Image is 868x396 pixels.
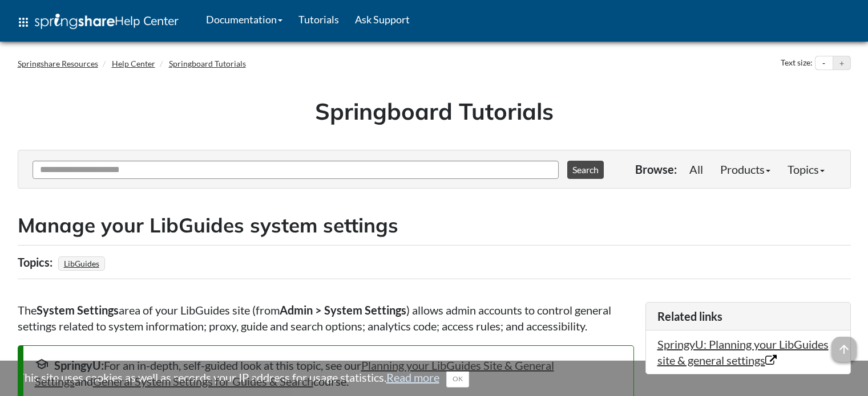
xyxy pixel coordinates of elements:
div: Topics: [18,251,55,273]
a: Springboard Tutorials [169,59,246,68]
span: Related links [657,309,722,323]
span: school [35,357,49,371]
span: apps [17,15,30,29]
a: arrow_upward [831,338,857,352]
a: apps Help Center [9,5,187,39]
strong: SpringyU: [54,358,104,372]
a: Topics [779,158,833,181]
div: Text size: [778,56,815,71]
button: Decrease text size [815,56,833,70]
span: Help Center [115,13,179,28]
span: arrow_upward [831,337,857,362]
a: All [681,158,712,181]
a: LibGuides [62,255,101,272]
h1: Springboard Tutorials [26,95,842,127]
button: Increase text size [833,56,850,70]
a: Springshare Resources [18,59,98,68]
a: SpringyU: Planning your LibGuides site & general settings [657,337,829,367]
div: This site uses cookies as well as records your IP address for usage statistics. [6,369,862,387]
a: Tutorials [290,5,347,34]
strong: System Settings [37,303,119,317]
p: The area of your LibGuides site (from ) allows admin accounts to control general settings related... [18,302,634,334]
h2: Manage your LibGuides system settings [18,211,851,239]
a: Help Center [112,59,155,68]
a: General System Settings for Guides & Search [93,374,313,388]
p: Browse: [635,161,677,177]
a: Products [712,158,779,181]
img: Springshare [35,14,115,29]
div: For an in-depth, self-guided look at this topic, see our and course. [35,357,622,389]
strong: Admin > System Settings [280,303,406,317]
button: Search [567,161,604,179]
a: Documentation [198,5,290,34]
a: Ask Support [347,5,418,34]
